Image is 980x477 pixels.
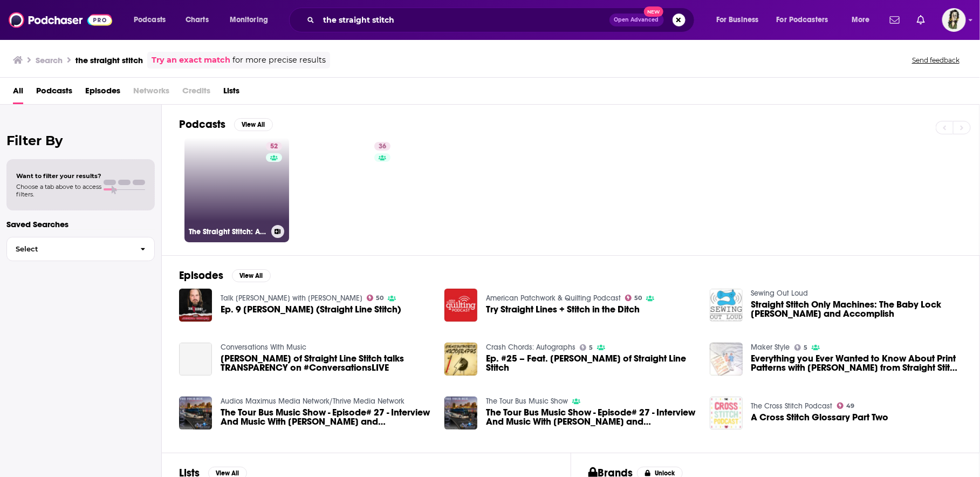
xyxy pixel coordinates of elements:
a: Ep. #25 – Feat. Alexis Brown of Straight Line Stitch [486,354,697,372]
span: 52 [270,141,278,152]
span: Everything you Ever Wanted to Know About Print Patterns with [PERSON_NAME] from Straight Stitch D... [751,354,962,372]
button: Show profile menu [942,8,966,32]
a: Episodes [85,82,120,104]
span: Open Advanced [614,17,659,23]
a: Lists [223,82,239,104]
span: Monitoring [230,12,268,28]
a: 5 [580,344,593,351]
a: Alexis of Straight Line Stitch talks TRANSPARENCY on #ConversationsLIVE [221,354,431,372]
span: Credits [182,82,210,104]
h3: Search [36,55,63,65]
span: 50 [634,296,642,301]
span: Straight Stitch Only Machines: The Baby Lock [PERSON_NAME] and Accomplish [751,300,962,318]
h2: Episodes [179,269,223,282]
h2: Podcasts [179,118,225,131]
a: Audios Maximus Media Network/Thrive Media Network [221,397,405,406]
a: Ep. #25 – Feat. Alexis Brown of Straight Line Stitch [444,343,477,376]
button: open menu [126,11,180,29]
a: 5 [794,344,808,351]
a: Straight Stitch Only Machines: The Baby Lock Jane and Accomplish [751,300,962,318]
a: Charts [179,11,215,29]
button: open menu [222,11,282,29]
img: Straight Stitch Only Machines: The Baby Lock Jane and Accomplish [710,289,743,322]
span: Charts [186,12,209,28]
button: View All [234,118,273,131]
span: Ep. 9 [PERSON_NAME] (Straight Line Stitch) [221,305,401,314]
a: The Tour Bus Music Show - Episode# 27 - Interview And Music With Alexis and Jason Of Straight Lin... [221,408,431,426]
span: Podcasts [134,12,166,28]
a: Alexis of Straight Line Stitch talks TRANSPARENCY on #ConversationsLIVE [179,343,212,376]
button: Send feedback [909,56,963,65]
span: for more precise results [232,54,326,66]
button: open menu [709,11,772,29]
span: For Business [716,12,759,28]
span: Want to filter your results? [16,172,101,180]
a: Conversations With Music [221,343,306,352]
a: 52The Straight Stitch: A Podcast About Sewing and Other Fiber Arts. [184,138,289,242]
img: A Cross Stitch Glossary Part Two [710,397,743,430]
span: Ep. #25 – Feat. [PERSON_NAME] of Straight Line Stitch [486,354,697,372]
a: 36 [374,142,390,151]
h2: Filter By [6,133,155,148]
h3: The Straight Stitch: A Podcast About Sewing and Other Fiber Arts. [189,227,267,236]
span: 36 [379,141,386,152]
input: Search podcasts, credits, & more... [319,11,609,29]
span: For Podcasters [777,12,828,28]
span: [PERSON_NAME] of Straight Line Stitch talks TRANSPARENCY on #ConversationsLIVE [221,354,431,372]
a: Crash Chords: Autographs [486,343,575,352]
a: Try Straight Lines + Stitch in the Ditch [486,305,640,314]
a: Everything you Ever Wanted to Know About Print Patterns with Kimberly from Straight Stitch Design... [751,354,962,372]
a: Maker Style [751,343,790,352]
a: EpisodesView All [179,269,271,282]
a: A Cross Stitch Glossary Part Two [751,413,889,422]
a: Try an exact match [152,54,230,66]
span: The Tour Bus Music Show - Episode# 27 - Interview And Music With [PERSON_NAME] and [PERSON_NAME] ... [486,408,697,426]
span: 49 [846,404,854,408]
a: Ep. 9 Alexis Brown (Straight Line Stitch) [221,305,401,314]
span: The Tour Bus Music Show - Episode# 27 - Interview And Music With [PERSON_NAME] and [PERSON_NAME] ... [221,408,431,426]
img: The Tour Bus Music Show - Episode# 27 - Interview And Music With Alexis and Jason Of Straight Lin... [179,397,212,430]
span: More [852,12,870,28]
a: 49 [837,403,855,409]
div: Search podcasts, credits, & more... [299,8,705,32]
button: View All [232,269,271,282]
span: Choose a tab above to access filters. [16,183,101,198]
a: Show notifications dropdown [886,11,904,29]
span: Logged in as poppyhat [942,8,966,32]
span: New [644,6,663,17]
img: Everything you Ever Wanted to Know About Print Patterns with Kimberly from Straight Stitch Design... [710,343,743,376]
a: Podcasts [36,82,72,104]
a: PodcastsView All [179,118,273,131]
a: Sewing Out Loud [751,289,808,298]
span: 5 [804,345,807,350]
span: Select [7,246,132,253]
button: open menu [770,11,844,29]
button: Select [6,237,155,261]
img: Try Straight Lines + Stitch in the Ditch [444,289,477,322]
p: Saved Searches [6,219,155,229]
span: 5 [589,345,593,350]
button: Open AdvancedNew [609,13,664,26]
a: The Tour Bus Music Show - Episode# 27 - Interview And Music With Alexis and Jason Of Straight Lin... [486,408,697,426]
a: American Patchwork & Quilting Podcast [486,294,621,303]
a: 50 [625,295,642,301]
a: 52 [266,142,282,151]
a: The Cross Stitch Podcast [751,401,833,411]
img: The Tour Bus Music Show - Episode# 27 - Interview And Music With Alexis and Jason Of Straight Lin... [444,397,477,430]
a: Podchaser - Follow, Share and Rate Podcasts [9,10,112,30]
img: Ep. 9 Alexis Brown (Straight Line Stitch) [179,289,212,322]
span: 50 [376,296,383,301]
a: All [13,82,23,104]
button: open menu [844,11,883,29]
